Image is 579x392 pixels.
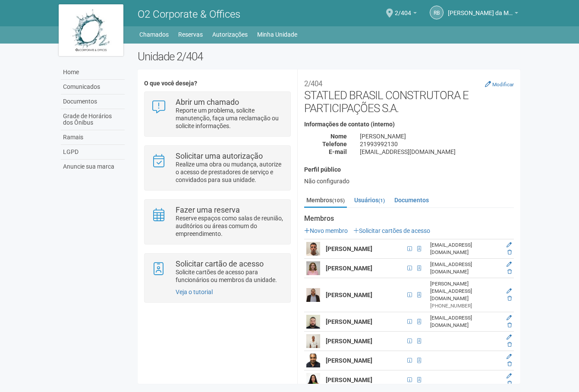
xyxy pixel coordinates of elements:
[212,28,248,41] a: Autorizações
[176,107,284,130] p: Reporte um problema, solicite manutenção, faça uma reclamação ou solicite informações.
[61,80,125,94] a: Comunicados
[304,166,514,173] h4: Perfil público
[176,97,239,107] strong: Abrir um chamado
[430,261,500,276] div: [EMAIL_ADDRESS][DOMAIN_NAME]
[507,295,512,301] a: Excluir membro
[448,1,513,16] span: Raul Barrozo da Motta Junior
[326,292,372,298] strong: [PERSON_NAME]
[430,6,444,19] a: RB
[395,11,417,18] a: 2/404
[430,302,500,310] div: [PHONE_NUMBER]
[507,354,512,360] a: Editar membro
[176,160,284,184] p: Realize uma obra ou mudança, autorize o acesso de prestadores de serviço e convidados para sua un...
[176,259,264,268] strong: Solicitar cartão de acesso
[322,141,347,147] strong: Telefone
[507,322,512,328] a: Excluir membro
[176,214,284,238] p: Reserve espaços como salas de reunião, auditórios ou áreas comum do empreendimento.
[304,215,514,223] strong: Membros
[61,130,125,145] a: Ramais
[61,145,125,160] a: LGPD
[430,280,500,302] div: [PERSON_NAME][EMAIL_ADDRESS][DOMAIN_NAME]
[395,1,411,16] span: 2/404
[326,318,372,325] strong: [PERSON_NAME]
[507,261,512,267] a: Editar membro
[178,28,203,41] a: Reservas
[304,76,514,115] h2: STATLED BRASIL CONSTRUTORA E PARTICIPAÇÕES S.A.
[353,227,430,234] a: Solicitar cartões de acesso
[392,194,431,207] a: Documentos
[304,194,347,208] a: Membros(105)
[353,132,520,140] div: [PERSON_NAME]
[353,140,520,148] div: 21993992130
[507,380,512,386] a: Excluir membro
[61,109,125,130] a: Grade de Horários dos Ônibus
[430,241,500,256] div: [EMAIL_ADDRESS][DOMAIN_NAME]
[507,315,512,321] a: Editar membro
[326,245,372,252] strong: [PERSON_NAME]
[304,227,348,234] a: Novo membro
[507,269,512,275] a: Excluir membro
[378,198,385,204] small: (1)
[306,261,320,275] img: user.png
[138,50,520,63] h2: Unidade 2/404
[304,177,514,185] div: Não configurado
[176,151,263,160] strong: Solicitar uma autorização
[306,242,320,256] img: user.png
[507,361,512,367] a: Excluir membro
[485,81,514,88] a: Modificar
[330,133,347,140] strong: Nome
[306,354,320,367] img: user.png
[176,268,284,284] p: Solicite cartões de acesso para funcionários ou membros da unidade.
[151,98,283,130] a: Abrir um chamado Reporte um problema, solicite manutenção, faça uma reclamação ou solicite inform...
[507,242,512,248] a: Editar membro
[329,148,347,155] strong: E-mail
[448,11,518,18] a: [PERSON_NAME] da Motta Junior
[176,289,213,295] a: Veja o tutorial
[507,334,512,340] a: Editar membro
[257,28,297,41] a: Minha Unidade
[176,205,240,214] strong: Fazer uma reserva
[332,198,345,204] small: (105)
[151,260,283,284] a: Solicitar cartão de acesso Solicite cartões de acesso para funcionários ou membros da unidade.
[306,373,320,387] img: user.png
[507,288,512,294] a: Editar membro
[326,265,372,272] strong: [PERSON_NAME]
[352,194,387,207] a: Usuários(1)
[326,376,372,383] strong: [PERSON_NAME]
[507,342,512,348] a: Excluir membro
[139,28,169,41] a: Chamados
[306,315,320,329] img: user.png
[61,160,125,174] a: Anuncie sua marca
[507,373,512,379] a: Editar membro
[306,334,320,348] img: user.png
[151,152,283,184] a: Solicitar uma autorização Realize uma obra ou mudança, autorize o acesso de prestadores de serviç...
[151,206,283,238] a: Fazer uma reserva Reserve espaços como salas de reunião, auditórios ou áreas comum do empreendime...
[492,82,514,88] small: Modificar
[144,80,290,87] h4: O que você deseja?
[326,357,372,364] strong: [PERSON_NAME]
[507,249,512,255] a: Excluir membro
[306,288,320,302] img: user.png
[59,4,123,56] img: logo.jpg
[430,314,500,329] div: [EMAIL_ADDRESS][DOMAIN_NAME]
[138,8,240,20] span: O2 Corporate & Offices
[61,65,125,80] a: Home
[304,121,514,128] h4: Informações de contato (interno)
[61,94,125,109] a: Documentos
[326,338,372,345] strong: [PERSON_NAME]
[353,148,520,156] div: [EMAIL_ADDRESS][DOMAIN_NAME]
[304,79,322,88] small: 2/404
